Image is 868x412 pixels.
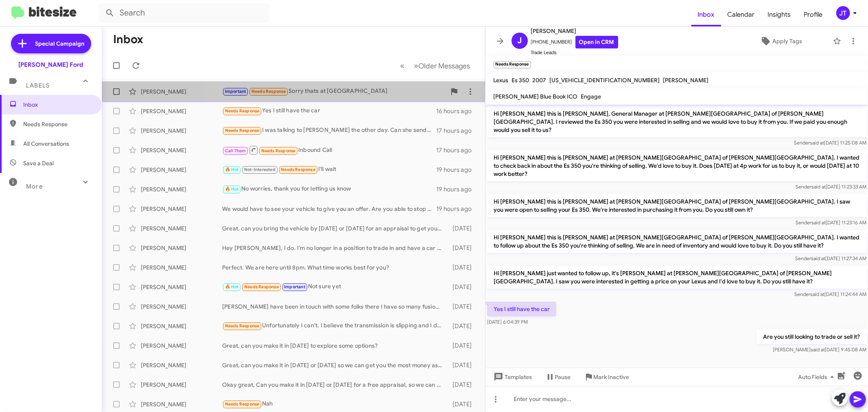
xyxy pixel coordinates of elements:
button: Apply Tags [732,34,829,48]
span: » [414,61,419,71]
div: [DATE] [446,381,479,389]
div: [PERSON_NAME] [141,166,222,174]
div: 17 hours ago [436,146,479,154]
div: [DATE] [446,283,479,291]
span: 2007 [533,77,547,84]
div: Sorry thats at [GEOGRAPHIC_DATA] [222,87,446,96]
div: [DATE] [446,342,479,350]
button: Mark Inactive [577,370,636,384]
a: Special Campaign [11,34,91,53]
span: [US_VEHICLE_IDENTIFICATION_NUMBER] [550,77,660,84]
div: [PERSON_NAME] [141,185,222,193]
span: [PHONE_NUMBER] [531,36,618,48]
span: [PERSON_NAME] [663,77,709,84]
div: [PERSON_NAME] [141,127,222,135]
div: I was talking to [PERSON_NAME] the other day. Can she send updated number with this applied? [222,126,436,135]
span: Older Messages [419,61,470,70]
div: Inbound Call [222,145,436,155]
span: Needs Response [225,401,260,407]
small: Needs Response [494,61,531,68]
p: Hi [PERSON_NAME] this is [PERSON_NAME] at [PERSON_NAME][GEOGRAPHIC_DATA] of [PERSON_NAME][GEOGRAP... [487,194,867,217]
span: said at [811,255,825,261]
div: [DATE] [446,302,479,311]
div: [PERSON_NAME] [141,361,222,369]
span: Sender [DATE] 11:24:44 AM [794,291,866,297]
div: [PERSON_NAME] [141,400,222,408]
span: All Conversations [23,140,69,148]
div: 19 hours ago [436,166,479,174]
div: [PERSON_NAME] [141,283,222,291]
span: [PERSON_NAME] Blue Book ICO [494,93,578,100]
span: Needs Response [261,148,296,153]
p: Hi [PERSON_NAME] this is [PERSON_NAME] at [PERSON_NAME][GEOGRAPHIC_DATA] of [PERSON_NAME][GEOGRAP... [487,230,867,253]
div: Unfortunately I can't. I believe the transmission is slipping and I don't trust driving it. [222,321,446,331]
span: More [26,183,43,190]
p: Hi [PERSON_NAME] this is [PERSON_NAME], General Manager at [PERSON_NAME][GEOGRAPHIC_DATA] of [PER... [487,106,867,137]
div: [PERSON_NAME] [141,244,222,252]
span: J [517,34,522,47]
button: Next [409,57,475,74]
span: Labels [26,82,50,89]
span: Templates [492,370,532,384]
div: 19 hours ago [436,205,479,213]
div: [PERSON_NAME] [141,322,222,330]
span: Engage [581,93,601,100]
span: [PERSON_NAME] [DATE] 9:45:08 AM [773,346,866,353]
span: Needs Response [225,128,260,133]
span: Needs Response [225,323,260,329]
span: Needs Response [251,89,286,94]
a: Profile [798,3,829,26]
div: [PERSON_NAME] have been in touch with some folks there I have so many fusions in the air We buy t... [222,302,446,311]
span: Sender [DATE] 11:25:08 AM [794,140,866,146]
div: Great, can you make it in [DATE] or [DATE] so we can get you the most money as possible? [222,361,446,369]
span: 🔥 Hot [225,186,239,192]
span: Insights [761,3,798,26]
div: 17 hours ago [436,127,479,135]
div: Hey [PERSON_NAME], I do. I'm no longer in a position to trade in and have a car payment. So I'll ... [222,244,446,252]
span: Inbox [23,101,92,109]
span: said at [811,346,825,353]
span: Needs Response [225,108,260,114]
div: [PERSON_NAME] [141,263,222,272]
div: Not sure yet [222,282,446,291]
button: Templates [485,370,539,384]
span: Not-Interested [244,167,275,172]
span: said at [811,219,826,226]
div: [PERSON_NAME] [141,342,222,350]
div: Perfect. We are here until 8pm. What time works best for you? [222,263,446,272]
span: Special Campaign [35,39,85,48]
div: Great, can you make it in [DATE] to explore some options? [222,342,446,350]
input: Search [98,3,269,23]
span: Call Them [225,148,246,153]
nav: Page navigation example [396,57,475,74]
div: [DATE] [446,224,479,232]
div: [DATE] [446,400,479,408]
span: Save a Deal [23,159,54,167]
div: [PERSON_NAME] [141,146,222,154]
div: [PERSON_NAME] [141,224,222,232]
span: Sender [DATE] 11:23:33 AM [796,184,866,190]
span: [DATE] 6:04:39 PM [487,319,528,325]
button: Auto Fields [791,370,844,384]
span: Auto Fields [798,370,837,384]
a: Inbox [691,3,721,26]
span: Needs Response [244,284,279,289]
span: Needs Response [23,120,92,128]
span: said at [810,291,824,297]
div: [PERSON_NAME] [141,88,222,96]
span: [PERSON_NAME] [531,26,618,36]
span: « [400,61,405,71]
span: Apply Tags [772,34,802,48]
div: Nah [222,399,446,409]
div: Okay great, Can you make it in [DATE] or [DATE] for a free appraisal, so we can get you the most ... [222,381,446,389]
a: Open in CRM [575,36,618,48]
div: [PERSON_NAME] [141,302,222,311]
div: No worries, thank you for letting us know [222,184,436,194]
div: 19 hours ago [436,185,479,193]
div: [PERSON_NAME] [141,107,222,115]
span: Needs Response [281,167,315,172]
span: Mark Inactive [594,370,630,384]
span: 🔥 Hot [225,284,239,289]
span: 🔥 Hot [225,167,239,172]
